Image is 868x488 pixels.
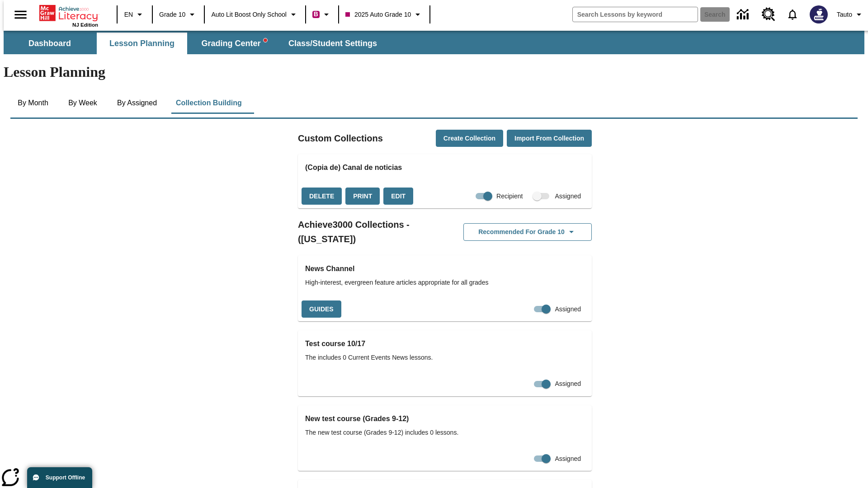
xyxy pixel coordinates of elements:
span: Grade 10 [159,10,185,19]
h3: Test course 10/17 [305,338,585,350]
span: High-interest, evergreen feature articles appropriate for all grades [305,278,585,287]
button: Boost Class color is violet red. Change class color [309,6,335,23]
button: Lesson Planning [97,33,187,54]
h2: Custom Collections [298,131,383,145]
button: Delete [302,188,342,205]
button: By Assigned [110,92,164,114]
div: SubNavbar [4,33,385,54]
button: Recommended for Grade 10 [463,223,592,241]
span: The includes 0 Current Events News lessons. [305,353,585,362]
span: Tauto [837,10,852,19]
span: Assigned [555,305,581,314]
button: By Month [10,92,56,114]
button: Print, will open in a new window [345,188,380,205]
span: EN [124,10,133,19]
span: Lesson Planning [109,38,175,49]
span: NJ Edition [72,22,98,28]
a: Resource Center, Will open in new tab [756,2,781,27]
input: search field [573,7,698,22]
span: Dashboard [28,38,71,49]
span: 2025 Auto Grade 10 [345,10,411,19]
button: Support Offline [27,467,92,488]
button: Open side menu [7,1,34,28]
div: SubNavbar [4,31,864,54]
span: Assigned [555,379,581,389]
a: Notifications [781,3,804,26]
button: Edit [383,188,413,205]
span: The new test course (Grades 9-12) includes 0 lessons. [305,428,585,437]
span: Grading Center [201,38,267,49]
h1: Lesson Planning [4,64,864,80]
span: Support Offline [46,474,85,481]
span: B [314,9,318,20]
button: Create Collection [436,130,503,147]
span: Recipient [496,192,523,201]
button: Class/Student Settings [281,33,384,54]
img: Avatar [810,5,828,23]
a: Data Center [731,2,756,27]
div: Home [39,3,98,28]
h2: Achieve3000 Collections - ([US_STATE]) [298,217,445,246]
span: Auto Lit Boost only School [211,10,287,19]
button: Collection Building [169,92,249,114]
button: Select a new avatar [804,3,833,26]
button: Profile/Settings [833,6,868,23]
span: Class/Student Settings [288,38,377,49]
h3: News Channel [305,263,585,275]
button: Import from Collection [507,130,592,147]
a: Home [39,4,98,22]
span: Assigned [555,192,581,201]
button: By Week [60,92,105,114]
button: Class: 2025 Auto Grade 10, Select your class [342,6,427,23]
button: Grade: Grade 10, Select a grade [156,6,201,23]
button: Language: EN, Select a language [120,6,149,23]
button: Dashboard [5,33,95,54]
span: Assigned [555,454,581,464]
button: Grading Center [189,33,279,54]
h3: New test course (Grades 9-12) [305,413,585,425]
button: School: Auto Lit Boost only School, Select your school [208,6,302,23]
button: Guides [302,300,341,318]
h3: (Copia de) Canal de noticias [305,161,585,174]
svg: writing assistant alert [264,38,267,42]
